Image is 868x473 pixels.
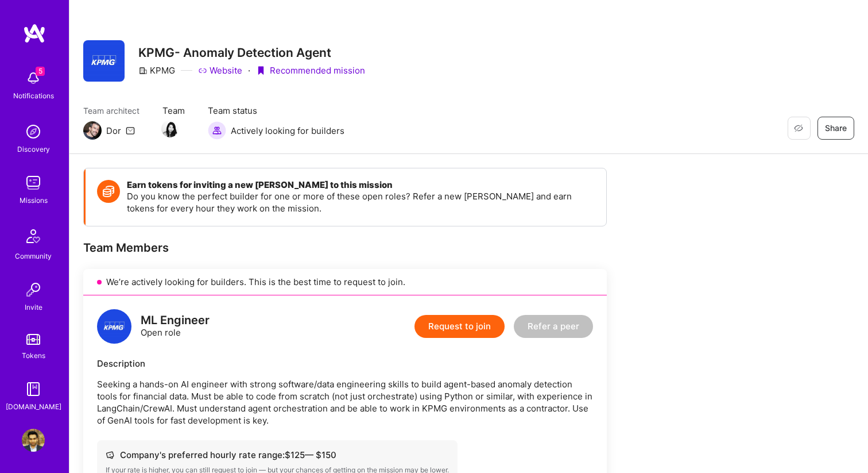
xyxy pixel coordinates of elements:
button: Refer a peer [514,315,593,338]
i: icon Mail [126,126,135,135]
div: Team Members [83,240,607,255]
span: Share [825,122,847,134]
img: Community [20,222,47,250]
p: Seeking a hands-on AI engineer with strong software/data engineering skills to build agent-based ... [97,378,593,426]
p: Do you know the perfect builder for one or more of these open roles? Refer a new [PERSON_NAME] an... [127,190,595,214]
span: Team [162,105,185,117]
div: KPMG [138,64,175,76]
img: logo [23,23,46,44]
span: 5 [36,67,45,76]
a: Website [198,64,242,76]
img: User Avatar [22,429,45,452]
img: logo [97,309,131,344]
img: Team Member Avatar [161,120,179,137]
div: Company's preferred hourly rate range: $ 125 — $ 150 [106,449,449,461]
div: ML Engineer [141,314,210,326]
img: Invite [22,278,45,301]
img: Actively looking for builders [208,121,226,140]
img: Token icon [97,180,120,203]
div: Recommended mission [256,64,365,76]
a: User Avatar [19,429,48,452]
button: Share [817,117,854,140]
div: Discovery [17,143,50,155]
div: We’re actively looking for builders. This is the best time to request to join. [83,269,607,295]
i: icon Cash [106,451,114,459]
a: Team Member Avatar [162,119,177,139]
div: Notifications [13,90,54,102]
div: · [248,64,250,76]
img: teamwork [22,171,45,194]
img: guide book [22,378,45,401]
i: icon PurpleRibbon [256,66,265,75]
div: Dor [106,125,121,137]
img: bell [22,67,45,90]
div: Invite [25,301,42,313]
button: Request to join [414,315,505,338]
i: icon CompanyGray [138,66,148,75]
i: icon EyeClosed [794,124,803,133]
div: Tokens [22,349,45,362]
span: Team architect [83,105,139,117]
div: Missions [20,194,48,206]
span: Team status [208,105,344,117]
img: discovery [22,120,45,143]
img: tokens [26,334,40,345]
h4: Earn tokens for inviting a new [PERSON_NAME] to this mission [127,180,595,190]
div: Description [97,357,593,370]
span: Actively looking for builders [231,125,344,137]
div: Community [15,250,52,262]
div: Open role [141,314,210,339]
div: [DOMAIN_NAME] [6,401,61,413]
h3: KPMG- Anomaly Detection Agent [138,45,365,60]
img: Company Logo [83,40,125,82]
img: Team Architect [83,121,102,140]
